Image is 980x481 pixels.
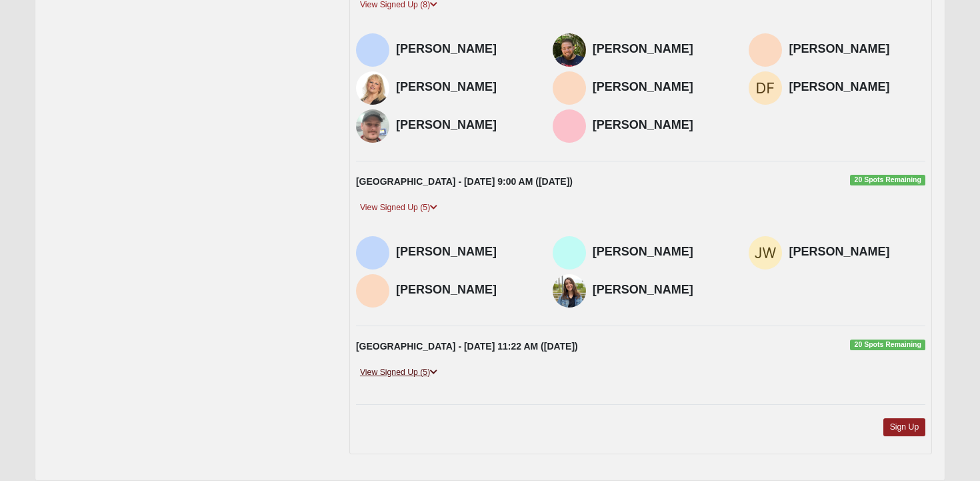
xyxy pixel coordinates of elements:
strong: [GEOGRAPHIC_DATA] - [DATE] 9:00 AM ([DATE]) [356,176,573,187]
img: David Ferreira [749,71,782,105]
img: Jennifer Wiard [749,236,782,270]
h4: [PERSON_NAME] [789,245,925,260]
img: Krissie Stevens [553,236,586,270]
img: Amanda Zelko [749,33,782,67]
h4: [PERSON_NAME] [593,80,729,95]
h4: [PERSON_NAME] [593,245,729,260]
h4: [PERSON_NAME] [593,42,729,57]
h4: [PERSON_NAME] [593,283,729,298]
img: Nonna Cottelli [356,33,389,67]
a: Sign Up [883,418,926,436]
h4: [PERSON_NAME] [396,118,533,133]
img: Callie Wells [553,274,586,308]
img: Amanda Zelko [356,274,389,308]
img: Andrew Morris [356,109,389,143]
h4: [PERSON_NAME] [789,80,925,95]
h4: [PERSON_NAME] [396,42,533,57]
a: View Signed Up (5) [356,201,441,215]
img: Nonna Cottelli [356,236,389,270]
span: 20 Spots Remaining [850,175,925,185]
h4: [PERSON_NAME] [396,80,533,95]
h4: [PERSON_NAME] [593,118,729,133]
img: Kerilyn Faure [553,109,586,143]
a: View Signed Up (5) [356,366,441,380]
h4: [PERSON_NAME] [396,283,533,298]
h4: [PERSON_NAME] [396,245,533,260]
strong: [GEOGRAPHIC_DATA] - [DATE] 11:22 AM ([DATE]) [356,341,578,352]
span: 20 Spots Remaining [850,340,925,350]
img: Ryan Baker [553,33,586,67]
img: Brian Owens [553,71,586,105]
img: Sherrie Vanek [356,71,389,105]
h4: [PERSON_NAME] [789,42,925,57]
